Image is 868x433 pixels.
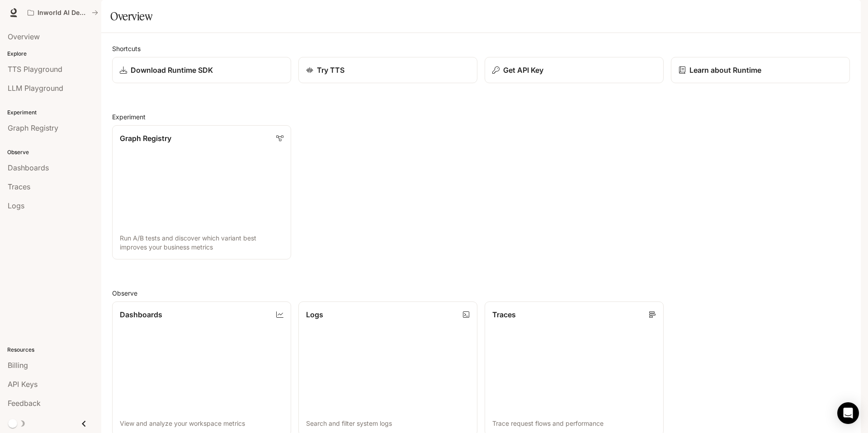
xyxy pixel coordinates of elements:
button: Get API Key [485,57,664,83]
a: Download Runtime SDK [112,57,291,83]
p: Learn about Runtime [689,65,761,75]
h2: Experiment [112,112,850,122]
p: Download Runtime SDK [131,65,213,75]
p: Dashboards [120,309,162,320]
a: Learn about Runtime [671,57,850,83]
p: Trace request flows and performance [492,419,656,428]
p: View and analyze your workspace metrics [120,419,283,428]
a: Try TTS [298,57,477,83]
p: Traces [492,309,516,320]
p: Get API Key [503,65,543,75]
h2: Shortcuts [112,44,850,53]
p: Inworld AI Demos [38,9,88,17]
button: All workspaces [24,4,102,22]
a: Graph RegistryRun A/B tests and discover which variant best improves your business metrics [112,125,291,259]
p: Graph Registry [120,133,171,144]
p: Logs [306,309,323,320]
p: Search and filter system logs [306,419,470,428]
div: Open Intercom Messenger [837,402,859,424]
h2: Observe [112,288,850,298]
p: Run A/B tests and discover which variant best improves your business metrics [120,234,283,252]
p: Try TTS [317,65,344,75]
h1: Overview [110,7,152,25]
